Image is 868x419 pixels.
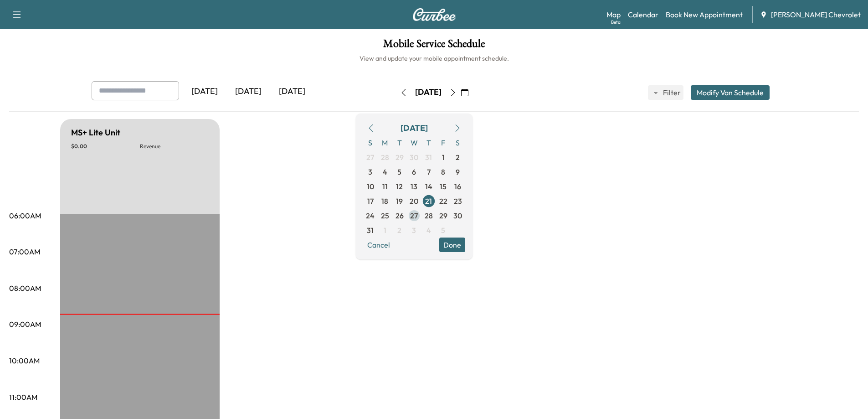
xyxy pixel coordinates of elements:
span: 25 [381,210,389,221]
span: 9 [456,166,460,177]
h5: MS+ Lite Unit [71,126,120,139]
button: Done [439,238,465,252]
span: T [421,135,436,150]
span: 29 [395,152,404,163]
div: [DATE] [226,81,270,102]
span: 2 [397,225,401,236]
button: Cancel [363,238,394,252]
div: [DATE] [415,87,442,98]
span: 30 [453,210,462,221]
span: 30 [410,152,418,163]
span: 10 [367,181,374,192]
span: 20 [410,196,418,207]
span: 27 [410,210,418,221]
span: 27 [366,152,374,163]
div: [DATE] [270,81,314,102]
span: M [378,135,392,150]
span: 4 [426,225,431,236]
p: 09:00AM [9,319,41,330]
div: Beta [611,19,621,26]
span: 2 [456,152,460,163]
p: 07:00AM [9,246,40,257]
span: 4 [383,166,387,177]
span: 5 [397,166,401,177]
span: [PERSON_NAME] Chevrolet [771,9,861,20]
span: 23 [454,196,462,207]
span: 28 [425,210,433,221]
span: 16 [454,181,461,192]
span: 21 [425,196,432,207]
span: 22 [439,196,447,207]
p: Revenue [140,143,209,150]
span: 11 [382,181,388,192]
span: F [436,135,451,150]
span: 6 [412,166,416,177]
span: 8 [441,166,445,177]
img: Curbee Logo [412,8,456,21]
span: 24 [366,210,375,221]
span: 31 [425,152,432,163]
span: 12 [396,181,403,192]
p: $ 0.00 [71,143,140,150]
span: S [451,135,465,150]
span: 3 [412,225,416,236]
span: 19 [396,196,403,207]
p: 11:00AM [9,392,37,403]
span: 1 [442,152,445,163]
span: 14 [425,181,432,192]
span: T [392,135,407,150]
span: 18 [381,196,388,207]
span: 31 [367,225,374,236]
span: 5 [441,225,445,236]
span: 7 [427,166,431,177]
p: 08:00AM [9,283,41,294]
a: MapBeta [606,9,621,20]
span: 26 [395,210,404,221]
span: Filter [663,87,679,98]
span: 17 [367,196,374,207]
button: Modify Van Schedule [691,85,770,100]
button: Filter [648,85,683,100]
span: 15 [440,181,447,192]
span: S [363,135,378,150]
a: Book New Appointment [666,9,743,20]
h1: Mobile Service Schedule [9,38,859,54]
span: W [407,135,421,150]
span: 29 [439,210,447,221]
a: Calendar [628,9,658,20]
div: [DATE] [401,122,428,134]
span: 28 [381,152,389,163]
div: [DATE] [183,81,226,102]
span: 13 [411,181,417,192]
span: 1 [384,225,386,236]
h6: View and update your mobile appointment schedule. [9,54,859,63]
span: 3 [368,166,372,177]
p: 06:00AM [9,210,41,221]
p: 10:00AM [9,355,40,366]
